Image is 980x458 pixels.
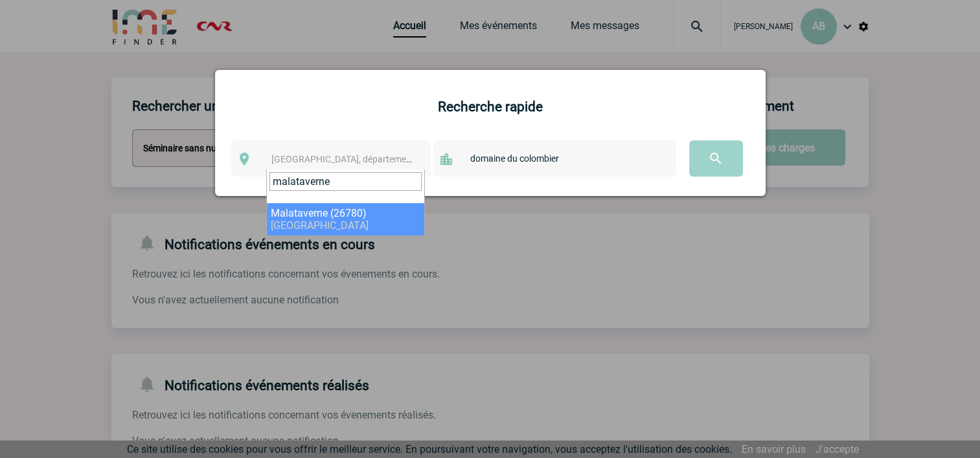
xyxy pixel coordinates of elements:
[271,154,451,164] span: [GEOGRAPHIC_DATA], département, région...
[271,219,369,232] span: [GEOGRAPHIC_DATA]
[689,140,743,177] input: Submit
[467,150,668,167] input: Nom de l'établissement ou du prestataire
[267,203,424,235] li: Malataverne (26780)
[231,99,749,114] h4: Recherche rapide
